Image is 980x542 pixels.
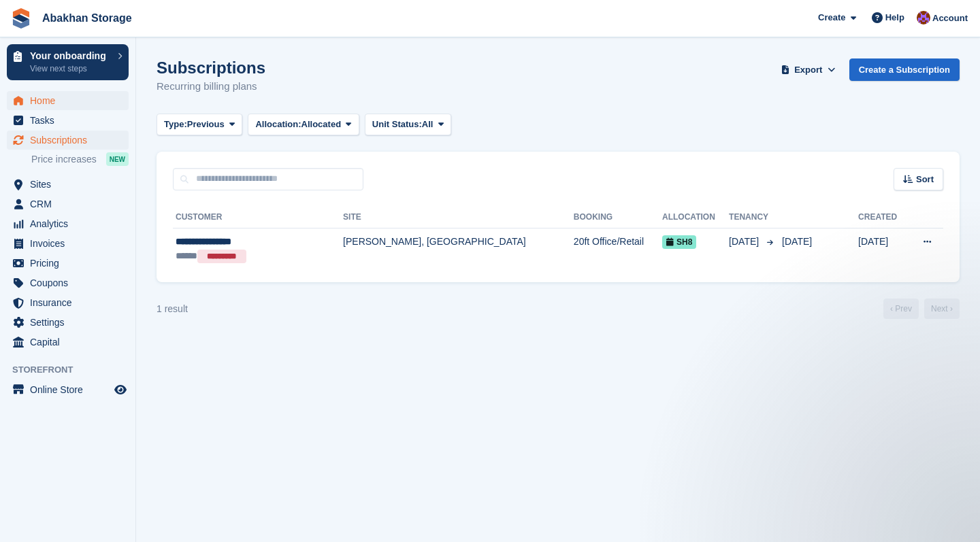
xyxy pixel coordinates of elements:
span: Subscriptions [30,131,112,150]
button: Type: Previous [157,114,242,136]
a: menu [7,380,129,399]
button: Unit Status: All [365,114,451,136]
th: Allocation [662,207,729,228]
th: Booking [574,207,662,228]
span: Previous [187,118,225,131]
a: menu [7,175,129,194]
span: Unit Status: [372,118,422,131]
span: Invoices [30,234,112,253]
span: Capital [30,333,112,352]
th: Tenancy [729,207,777,228]
span: Export [794,63,822,77]
button: Export [779,58,838,81]
p: View next steps [30,63,111,75]
a: Price increases NEW [31,152,129,167]
span: Tasks [30,111,112,130]
a: menu [7,131,129,150]
a: menu [7,254,129,273]
img: stora-icon-8386f47178a22dfd0bd8f6a31ec36ba5ce8667c1dd55bd0f319d3a0aa187defe.svg [11,8,31,29]
img: William Abakhan [917,11,930,24]
span: Coupons [30,273,112,292]
h1: Subscriptions [157,58,265,77]
span: Storefront [12,363,135,377]
span: Allocated [301,118,342,131]
th: Created [858,207,907,228]
a: menu [7,293,129,312]
span: Analytics [30,214,112,233]
span: Settings [30,313,112,332]
div: NEW [106,152,129,166]
span: Account [932,12,968,25]
span: Help [885,11,904,24]
p: Recurring billing plans [157,79,265,95]
span: Allocation: [255,118,301,131]
td: [DATE] [858,228,907,271]
a: menu [7,214,129,233]
div: 1 result [157,302,188,316]
th: Site [343,207,574,228]
td: [PERSON_NAME], [GEOGRAPHIC_DATA] [343,228,574,271]
span: SH8 [662,235,696,249]
span: Create [818,11,845,24]
span: Online Store [30,380,112,399]
span: [DATE] [729,235,762,249]
a: Previous [883,299,919,319]
span: [DATE] [782,236,812,247]
a: menu [7,273,129,292]
button: Allocation: Allocated [248,114,359,136]
span: CRM [30,194,112,214]
p: Your onboarding [30,51,111,61]
a: menu [7,194,129,214]
a: menu [7,91,129,110]
span: Home [30,91,112,110]
a: menu [7,333,129,352]
span: Price increases [31,153,97,166]
nav: Page [881,299,962,319]
span: Sites [30,175,112,194]
a: menu [7,111,129,130]
th: Customer [173,207,343,228]
a: menu [7,234,129,253]
a: Preview store [112,382,129,398]
span: Sort [916,173,934,186]
a: Your onboarding View next steps [7,44,129,80]
td: 20ft Office/Retail [574,228,662,271]
a: menu [7,313,129,332]
span: All [422,118,434,131]
span: Pricing [30,254,112,273]
span: Type: [164,118,187,131]
a: Abakhan Storage [37,7,137,29]
a: Create a Subscription [849,58,960,81]
a: Next [924,299,960,319]
span: Insurance [30,293,112,312]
